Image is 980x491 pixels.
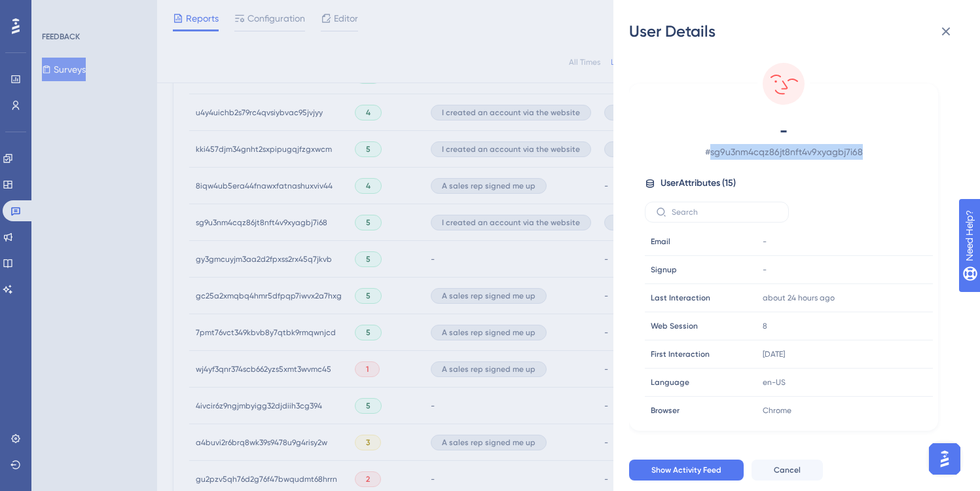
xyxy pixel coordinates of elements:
button: Show Activity Feed [629,460,744,481]
input: Search [672,208,778,217]
span: Email [651,236,670,247]
span: - [668,120,899,141]
span: Browser [651,405,680,416]
button: Cancel [752,460,823,481]
span: - [763,236,767,247]
time: [DATE] [763,350,785,359]
span: 8 [763,321,767,331]
span: Chrome [763,405,791,416]
time: about 24 hours ago [763,293,835,302]
span: User Attributes ( 15 ) [661,175,736,191]
div: User Details [629,21,964,42]
span: Language [651,377,689,388]
span: First Interaction [651,349,710,359]
span: Cancel [774,465,801,475]
span: Last Interaction [651,293,710,303]
span: # sg9u3nm4cqz86jt8nft4v9xyagbj7i68 [668,144,899,160]
iframe: UserGuiding AI Assistant Launcher [925,439,964,479]
span: en-US [763,377,786,388]
span: Web Session [651,321,698,331]
span: - [763,264,767,275]
span: Show Activity Feed [651,465,721,475]
span: Signup [651,264,677,275]
span: Need Help? [31,3,82,19]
